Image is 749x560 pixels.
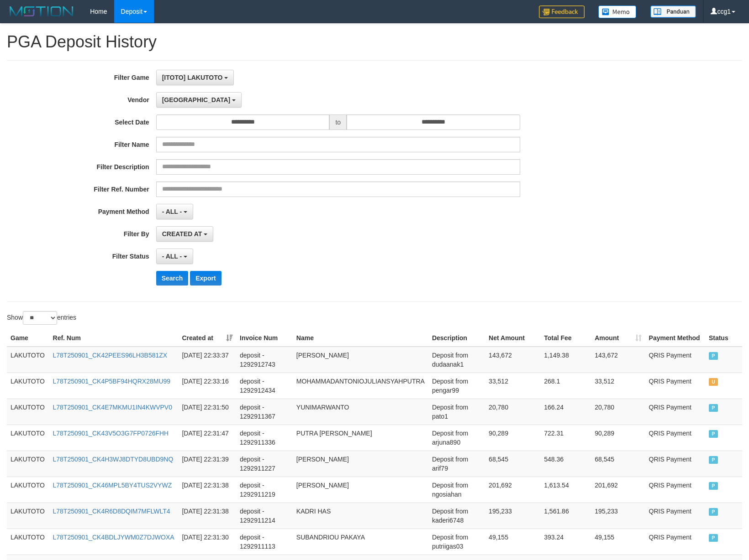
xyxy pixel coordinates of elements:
[293,347,428,373] td: [PERSON_NAME]
[178,425,236,451] td: [DATE] 22:31:47
[53,456,174,463] a: L78T250901_CK4H3WJ8DTYD8UBD9NQ
[190,271,221,285] button: Export
[591,503,645,529] td: 195,233
[7,347,49,373] td: LAKUTOTO
[709,352,718,360] span: PAID
[236,425,293,451] td: deposit - 1292911336
[178,503,236,529] td: [DATE] 22:31:38
[540,399,591,425] td: 166.24
[709,378,718,386] span: UNPAID
[156,70,234,85] button: [ITOTO] LAKUTOTO
[178,330,236,347] th: Created at: activate to sort column ascending
[591,373,645,399] td: 33,512
[645,477,705,503] td: QRIS Payment
[53,378,171,385] a: L78T250901_CK4P5BF94HQRX28MU99
[236,347,293,373] td: deposit - 1292912743
[236,503,293,529] td: deposit - 1292911214
[428,399,485,425] td: Deposit from pato1
[709,456,718,464] span: PAID
[485,529,540,555] td: 49,155
[7,33,742,51] h1: PGA Deposit History
[540,477,591,503] td: 1,613.54
[236,373,293,399] td: deposit - 1292912434
[329,114,347,130] span: to
[53,508,170,515] a: L78T250901_CK4R6D8DQIM7MFLWLT4
[293,373,428,399] td: MOHAMMADANTONIOJULIANSYAHPUTRA
[236,477,293,503] td: deposit - 1292911219
[591,477,645,503] td: 201,692
[162,96,231,104] span: [GEOGRAPHIC_DATA]
[591,399,645,425] td: 20,780
[7,399,49,425] td: LAKUTOTO
[709,482,718,490] span: PAID
[428,330,485,347] th: Description
[485,347,540,373] td: 143,672
[53,404,172,411] a: L78T250901_CK4E7MKMU1IN4KWVPV0
[591,347,645,373] td: 143,672
[428,425,485,451] td: Deposit from arjuna890
[485,330,540,347] th: Net Amount
[540,330,591,347] th: Total Fee
[650,5,696,18] img: panduan.png
[7,311,76,325] label: Show entries
[53,430,169,437] a: L78T250901_CK43V5O3G7FP0726FHH
[49,330,179,347] th: Ref. Num
[428,451,485,477] td: Deposit from arif79
[178,477,236,503] td: [DATE] 22:31:38
[591,330,645,347] th: Amount: activate to sort column ascending
[162,230,202,238] span: CREATED AT
[709,430,718,438] span: PAID
[7,425,49,451] td: LAKUTOTO
[293,529,428,555] td: SUBANDRIOU PAKAYA
[591,425,645,451] td: 90,289
[53,352,168,359] a: L78T250901_CK42PEES96LH3B581ZX
[178,529,236,555] td: [DATE] 22:31:30
[7,451,49,477] td: LAKUTOTO
[645,425,705,451] td: QRIS Payment
[645,373,705,399] td: QRIS Payment
[709,534,718,542] span: PAID
[156,92,242,108] button: [GEOGRAPHIC_DATA]
[293,503,428,529] td: KADRI HAS
[709,404,718,412] span: PAID
[598,5,637,18] img: Button%20Memo.svg
[162,253,182,260] span: - ALL -
[540,529,591,555] td: 393.24
[293,425,428,451] td: PUTRA [PERSON_NAME]
[236,330,293,347] th: Invoice Num
[53,534,174,541] a: L78T250901_CK4BDLJYWM0Z7DJWOXA
[428,347,485,373] td: Deposit from dudaanak1
[293,330,428,347] th: Name
[7,330,49,347] th: Game
[591,451,645,477] td: 68,545
[428,503,485,529] td: Deposit from kaderi6748
[540,503,591,529] td: 1,561.86
[162,208,182,215] span: - ALL -
[539,5,585,18] img: Feedback.jpg
[156,271,189,285] button: Search
[591,529,645,555] td: 49,155
[705,330,742,347] th: Status
[709,508,718,516] span: PAID
[485,399,540,425] td: 20,780
[485,425,540,451] td: 90,289
[178,373,236,399] td: [DATE] 22:33:16
[645,399,705,425] td: QRIS Payment
[428,529,485,555] td: Deposit from putriigas03
[53,482,172,489] a: L78T250901_CK46MPL5BY4TUS2VYWZ
[485,451,540,477] td: 68,545
[540,451,591,477] td: 548.36
[178,451,236,477] td: [DATE] 22:31:39
[7,477,49,503] td: LAKUTOTO
[540,347,591,373] td: 1,149.38
[178,347,236,373] td: [DATE] 22:33:37
[293,451,428,477] td: [PERSON_NAME]
[645,503,705,529] td: QRIS Payment
[162,74,223,81] span: [ITOTO] LAKUTOTO
[645,330,705,347] th: Payment Method
[156,204,193,219] button: - ALL -
[236,399,293,425] td: deposit - 1292911367
[428,477,485,503] td: Deposit from ngosiahan
[645,347,705,373] td: QRIS Payment
[428,373,485,399] td: Deposit from pengar99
